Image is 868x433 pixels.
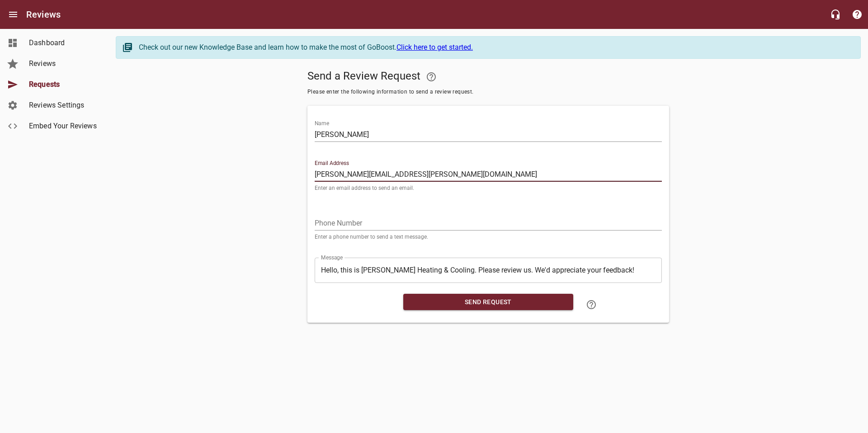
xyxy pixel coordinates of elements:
[315,121,329,126] label: Name
[315,185,662,191] p: Enter an email address to send an email.
[580,294,602,315] a: Learn how to "Send a Review Request"
[846,4,868,25] button: Support Portal
[396,43,473,52] a: Click here to get started.
[29,79,98,90] span: Requests
[307,66,669,88] h5: Send a Review Request
[29,121,98,132] span: Embed Your Reviews
[307,88,669,97] span: Please enter the following information to send a review request.
[29,58,98,69] span: Reviews
[825,4,846,25] button: Live Chat
[315,234,662,240] p: Enter a phone number to send a text message.
[26,7,61,22] h6: Reviews
[29,38,98,48] span: Dashboard
[321,266,656,274] textarea: Hello, this is [PERSON_NAME] Heating & Cooling. Please review us. We'd appreciate your feedback!
[29,100,98,111] span: Reviews Settings
[2,4,24,25] button: Open drawer
[139,42,851,53] div: Check out our new Knowledge Base and learn how to make the most of GoBoost.
[315,160,349,166] label: Email Address
[403,294,573,311] button: Send Request
[410,297,566,308] span: Send Request
[420,66,442,88] a: Your Google or Facebook account must be connected to "Send a Review Request"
